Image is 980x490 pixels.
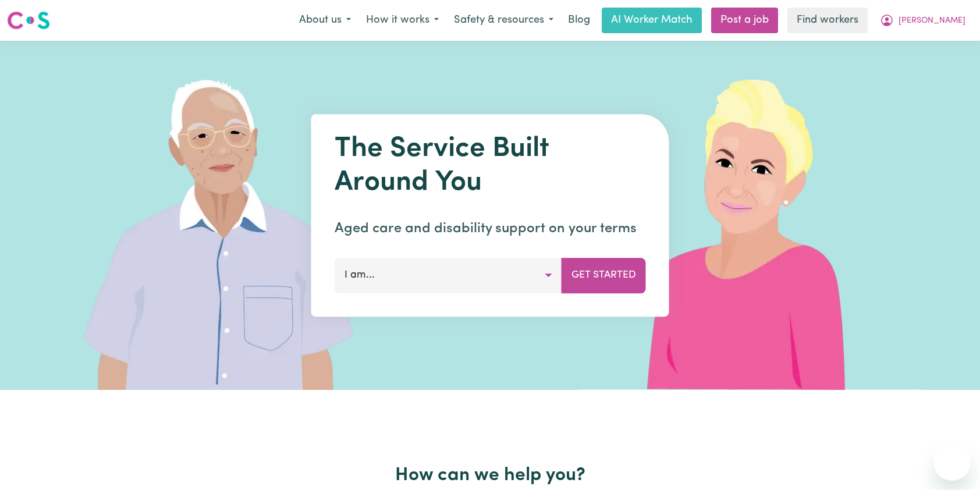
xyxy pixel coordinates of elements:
[872,8,973,33] button: My Account
[292,8,358,33] button: About us
[335,133,646,200] h1: The Service Built Around You
[562,258,646,293] button: Get Started
[7,10,50,31] img: Careseekers logo
[602,8,702,33] a: AI Worker Match
[113,464,867,487] h2: How can we help you?
[358,8,446,33] button: How it works
[335,218,646,239] p: Aged care and disability support on your terms
[7,7,50,34] a: Careseekers logo
[711,8,778,33] a: Post a job
[446,8,561,33] button: Safety & resources
[787,8,868,33] a: Find workers
[335,258,562,293] button: I am...
[933,443,971,481] iframe: Button to launch messaging window
[899,15,965,27] span: [PERSON_NAME]
[561,8,597,33] a: Blog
